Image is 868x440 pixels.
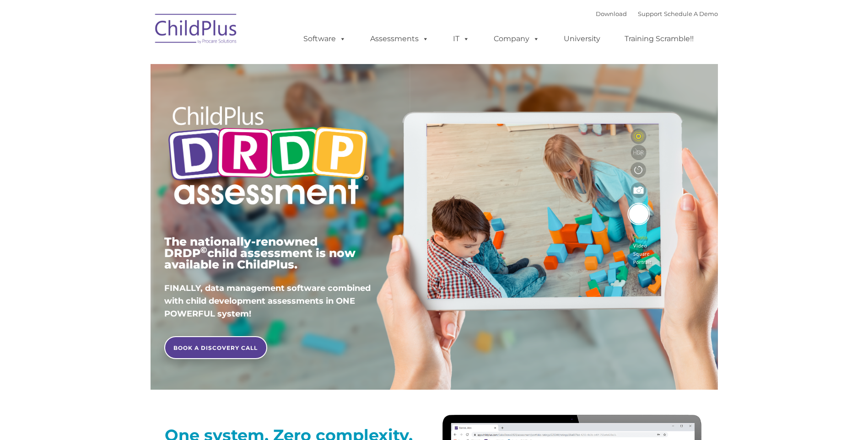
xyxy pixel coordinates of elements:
font: | [596,10,718,17]
img: Copyright - DRDP Logo Light [164,94,372,220]
a: Schedule A Demo [664,10,718,17]
img: ChildPlus by Procare Solutions [151,7,242,53]
a: Assessments [361,30,438,48]
a: Download [596,10,627,17]
span: The nationally-renowned DRDP child assessment is now available in ChildPlus. [164,235,356,271]
a: University [555,30,609,48]
a: IT [444,30,479,48]
sup: © [200,245,207,255]
a: Support [638,10,662,17]
a: Training Scramble!! [615,30,703,48]
a: BOOK A DISCOVERY CALL [164,336,267,359]
a: Software [294,30,355,48]
span: FINALLY, data management software combined with child development assessments in ONE POWERFUL sys... [164,283,371,319]
a: Company [485,30,549,48]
